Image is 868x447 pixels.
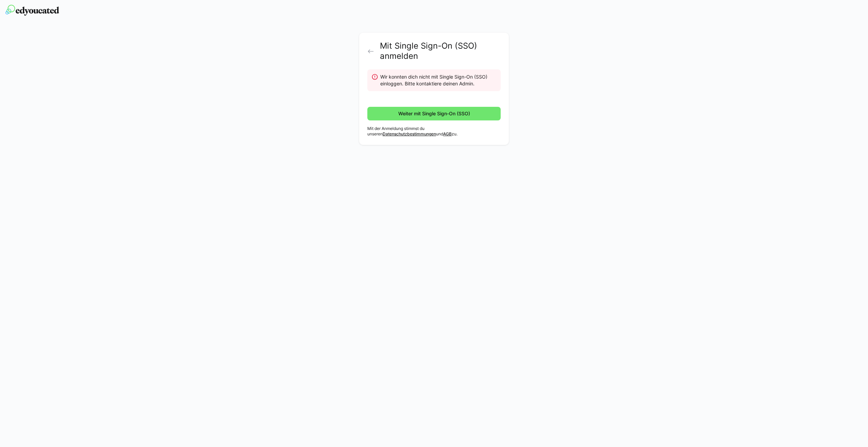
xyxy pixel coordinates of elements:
[397,110,471,117] span: Weiter mit Single Sign-On (SSO)
[383,131,436,136] a: Datenschutzbestimmungen
[367,126,501,137] p: Mit der Anmeldung stimmst du unseren und zu.
[5,5,59,16] img: edyoucated
[380,41,501,61] h2: Mit Single Sign-On (SSO) anmelden
[443,131,452,136] a: AGB
[367,107,501,120] button: Weiter mit Single Sign-On (SSO)
[380,73,495,87] div: Wir konnten dich nicht mit Single Sign-On (SSO) einloggen. Bitte kontaktiere deinen Admin.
